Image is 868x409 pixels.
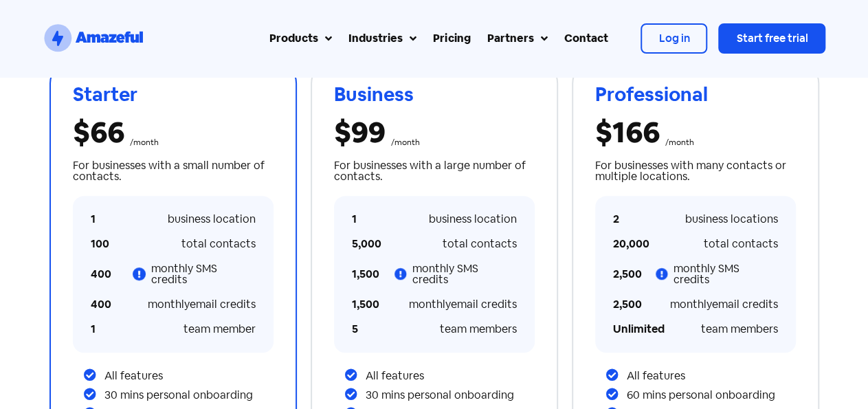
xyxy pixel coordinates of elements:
[183,324,256,335] div: team member
[348,30,403,47] div: Industries
[334,160,535,182] div: For businesses with a large number of contacts.
[352,299,379,310] div: 1,500
[595,160,796,182] div: For businesses with many contacts or multiple locations.
[73,118,124,146] div: $66
[261,22,340,55] a: Products
[91,239,118,250] div: 100
[670,297,712,311] span: monthly
[391,138,420,146] div: /month
[564,30,608,47] div: Contact
[412,263,516,285] div: monthly SMS credits
[443,239,517,250] div: total contacts
[674,263,777,285] div: monthly SMS credits
[425,22,478,55] a: Pricing
[670,299,778,310] div: email credits
[352,239,379,250] div: 5,000
[555,22,616,55] a: Contact
[73,160,274,182] div: For businesses with a small number of contacts.
[685,214,778,225] div: business locations
[91,299,118,310] div: 400
[487,30,533,47] div: Partners
[613,299,640,310] div: 2,500
[91,269,120,280] div: 400
[433,30,470,47] div: Pricing
[104,390,274,401] div: 30 mins personal onboarding
[73,85,274,104] div: Starter
[595,118,660,146] div: $166
[352,324,379,335] div: 5
[665,138,694,146] div: /month
[269,30,318,47] div: Products
[352,269,381,280] div: 1,500
[478,22,555,55] a: Partners
[104,371,274,382] div: All features
[42,22,145,55] a: SVG link
[334,85,535,104] div: Business
[148,297,190,311] span: monthly
[148,299,256,310] div: email credits
[613,324,640,335] div: Unlimited
[352,214,379,225] div: 1
[366,390,535,401] div: 30 mins personal onboarding
[627,390,796,401] div: 60 mins personal onboarding
[701,324,778,335] div: team members
[704,239,778,250] div: total contacts
[613,269,643,280] div: 2,500
[736,31,808,45] span: Start free trial
[130,138,159,146] div: /month
[168,214,256,225] div: business location
[641,23,707,54] a: Log in
[613,214,640,225] div: 2
[595,85,796,104] div: Professional
[429,214,517,225] div: business location
[627,371,796,382] div: All features
[440,324,517,335] div: team members
[409,297,451,311] span: monthly
[658,31,689,45] span: Log in
[91,324,118,335] div: 1
[718,23,825,54] a: Start free trial
[91,214,118,225] div: 1
[334,118,386,146] div: $99
[340,22,425,55] a: Industries
[613,239,640,250] div: 20,000
[409,299,517,310] div: email credits
[151,263,255,285] div: monthly SMS credits
[181,239,256,250] div: total contacts
[366,371,535,382] div: All features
